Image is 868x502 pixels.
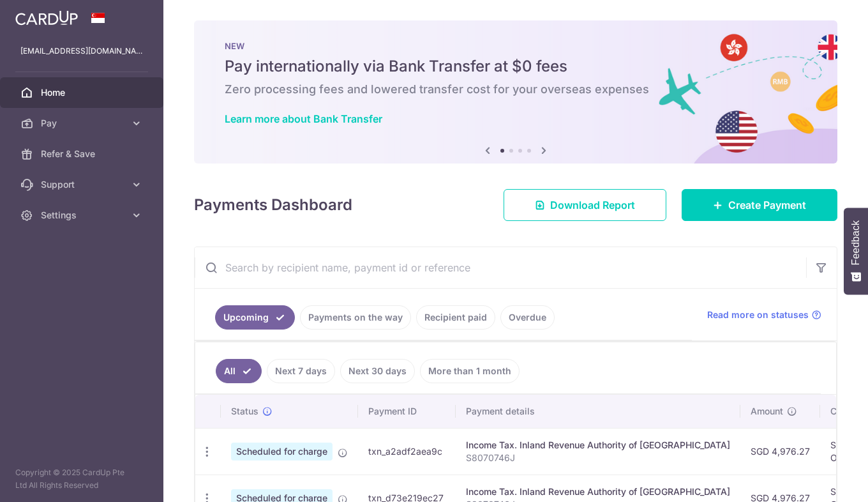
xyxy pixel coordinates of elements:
span: Feedback [850,220,862,265]
a: Recipient paid [416,305,495,330]
a: Read more on statuses [707,308,821,321]
span: Status [231,405,258,418]
a: Create Payment [682,189,837,221]
span: Read more on statuses [707,308,809,321]
span: Settings [41,209,125,222]
th: Payment ID [358,395,456,428]
img: Bank transfer banner [194,20,837,164]
p: [EMAIL_ADDRESS][DOMAIN_NAME] [20,45,143,57]
span: Create Payment [728,197,806,213]
span: Home [41,86,125,99]
div: Income Tax. Inland Revenue Authority of [GEOGRAPHIC_DATA] [466,485,730,498]
span: Support [41,178,125,191]
img: CardUp [15,10,78,26]
a: Overdue [500,305,555,330]
a: More than 1 month [420,359,520,383]
div: Income Tax. Inland Revenue Authority of [GEOGRAPHIC_DATA] [466,439,730,452]
span: Scheduled for charge [231,443,333,460]
h5: Pay internationally via Bank Transfer at $0 fees [225,56,807,77]
a: Upcoming [215,305,295,330]
span: Amount [751,405,783,418]
span: Download Report [550,197,635,213]
button: Feedback - Show survey [844,208,868,294]
p: S8070746J [466,452,730,464]
a: Download Report [504,189,666,221]
h4: Payments Dashboard [194,194,352,217]
p: NEW [225,41,807,51]
th: Payment details [456,395,740,428]
input: Search by recipient name, payment id or reference [195,247,806,288]
a: Next 7 days [267,359,335,383]
a: Next 30 days [340,359,415,383]
td: SGD 4,976.27 [740,428,820,475]
h6: Zero processing fees and lowered transfer cost for your overseas expenses [225,82,807,97]
a: Payments on the way [300,305,411,330]
span: Refer & Save [41,148,125,160]
span: Pay [41,117,125,130]
a: All [216,359,262,383]
a: Learn more about Bank Transfer [225,112,382,125]
td: txn_a2adf2aea9c [358,428,456,475]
